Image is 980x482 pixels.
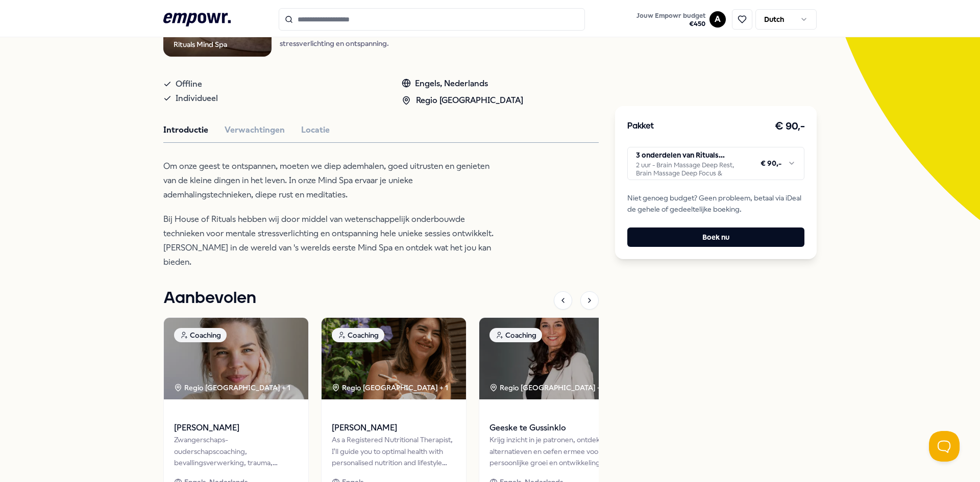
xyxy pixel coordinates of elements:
div: As a Registered Nutritional Therapist, I'll guide you to optimal health with personalised nutriti... [332,434,456,468]
img: package image [322,318,466,399]
div: Rituals Mind Spa [174,39,227,50]
button: Locatie [301,123,330,137]
button: Boek nu [627,227,804,247]
div: Regio [GEOGRAPHIC_DATA] + 1 [174,382,290,393]
h3: € 90,- [775,118,804,135]
span: Offline [176,77,202,91]
a: Jouw Empowr budget€450 [632,9,709,30]
span: € 450 [636,20,705,28]
div: Zwangerschaps- ouderschapscoaching, bevallingsverwerking, trauma, (prik)angst & stresscoaching. [174,434,298,468]
span: Individueel [176,91,218,106]
iframe: Help Scout Beacon - Open [929,431,960,462]
span: Geeske te Gussinklo [489,421,614,435]
div: Coaching [174,328,227,342]
div: Regio [GEOGRAPHIC_DATA] + 6 [489,382,607,393]
button: Jouw Empowr budget€450 [634,10,707,30]
div: Regio [GEOGRAPHIC_DATA] + 1 [332,382,448,393]
img: package image [479,318,624,399]
p: Om onze geest te ontspannen, moeten we diep ademhalen, goed uitrusten en genieten van de kleine d... [163,159,495,202]
div: Regio [GEOGRAPHIC_DATA] [402,94,523,107]
h3: Pakket [627,120,654,133]
input: Search for products, categories or subcategories [279,8,585,31]
button: Introductie [163,123,208,137]
div: Coaching [489,328,542,342]
p: Mind Spa biedt unieke ademhalingstechnieken, diepe rust en meditaties voor mentale stressverlicht... [280,28,599,48]
span: [PERSON_NAME] [174,421,298,435]
button: A [709,11,726,28]
div: Engels, Nederlands [402,77,523,90]
div: Krijg inzicht in je patronen, ontdek alternatieven en oefen ermee voor persoonlijke groei en ontw... [489,434,614,468]
button: Verwachtingen [225,123,285,137]
span: Niet genoeg budget? Geen probleem, betaal via iDeal de gehele of gedeeltelijke boeking. [627,192,804,215]
div: Coaching [332,328,384,342]
span: Jouw Empowr budget [636,12,705,20]
p: Bij House of Rituals hebben wij door middel van wetenschappelijk onderbouwde technieken voor ment... [163,212,495,269]
h1: Aanbevolen [163,286,256,311]
span: [PERSON_NAME] [332,421,456,435]
img: package image [164,318,308,399]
